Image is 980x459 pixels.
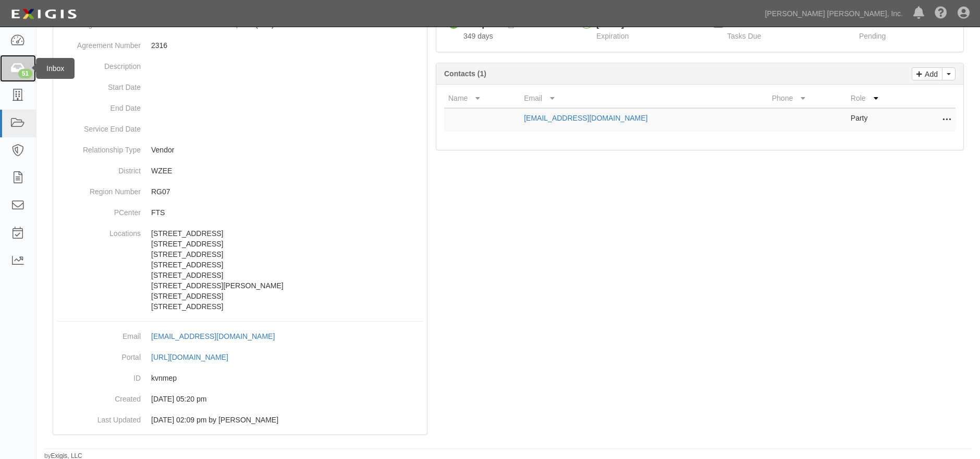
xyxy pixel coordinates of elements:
a: [EMAIL_ADDRESS][DOMAIN_NAME] [151,332,286,340]
th: Role [847,89,914,108]
dt: Locations [57,223,141,239]
span: Pending [859,32,886,40]
dt: Last Updated [57,409,141,425]
dt: Start Date [57,77,141,92]
dd: [DATE] 05:20 pm [57,389,423,409]
dt: ID [57,368,141,383]
dt: Description [57,56,141,72]
dt: Relationship Type [57,139,141,155]
th: Phone [768,89,847,108]
b: Contacts (1) [444,69,486,78]
div: 51 [18,69,32,78]
p: Add [922,68,938,80]
div: Inbox [36,58,75,79]
dt: District [57,160,141,176]
dd: kvnmep [57,368,423,389]
th: Name [444,89,520,108]
dd: 2316 [57,35,423,56]
div: [EMAIL_ADDRESS][DOMAIN_NAME] [151,331,275,342]
td: Party [847,108,914,132]
dt: Email [57,326,141,342]
p: [STREET_ADDRESS] [STREET_ADDRESS] [STREET_ADDRESS] [STREET_ADDRESS] [STREET_ADDRESS] [STREET_ADDR... [151,228,423,312]
span: Expiration [596,32,629,40]
a: Add [912,67,942,80]
span: Since 10/23/2024 [463,32,493,40]
dt: Created [57,389,141,404]
dd: Vendor [57,139,423,160]
a: [URL][DOMAIN_NAME] [151,353,240,361]
a: [PERSON_NAME] [PERSON_NAME], Inc. [759,3,908,24]
dt: Region Number [57,181,141,197]
th: Email [520,89,768,108]
dt: PCenter [57,202,141,218]
dd: [DATE] 02:09 pm by [PERSON_NAME] [57,409,423,430]
dt: Service End Date [57,119,141,134]
dt: Agreement Number [57,35,141,51]
img: logo-5460c22ac91f19d4615b14bd174203de0afe785f0fc80cf4dbbc73dc1793850b.png [8,5,80,23]
span: Tasks Due [727,32,761,40]
dt: End Date [57,98,141,113]
a: [EMAIL_ADDRESS][DOMAIN_NAME] [524,114,647,122]
p: FTS [151,207,423,218]
i: Help Center - Complianz [935,7,947,20]
dt: Portal [57,347,141,362]
p: RG07 [151,186,423,197]
i: Compliant [448,19,459,30]
p: WZEE [151,166,423,176]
